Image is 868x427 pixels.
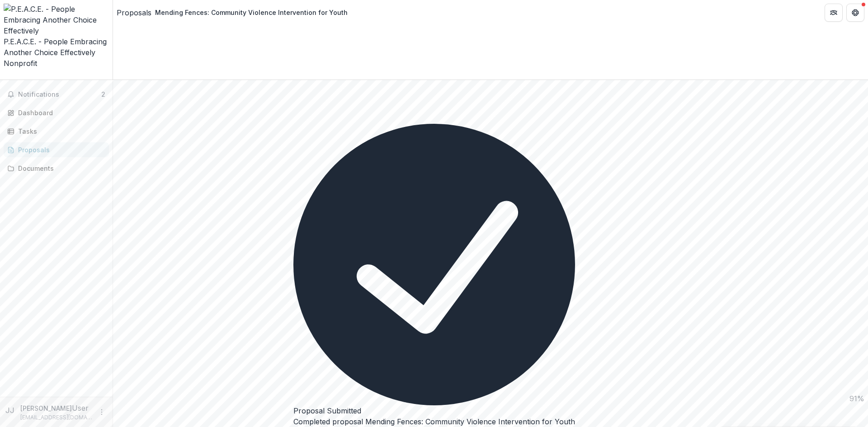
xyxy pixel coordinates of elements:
a: Dashboard [4,105,109,120]
button: Get Help [846,4,864,22]
div: Mending Fences: Community Violence Intervention for Youth [155,8,348,17]
nav: breadcrumb [117,6,351,19]
div: P.E.A.C.E. - People Embracing Another Choice Effectively [4,36,109,58]
a: Documents [4,161,109,176]
div: Dashboard [18,108,102,117]
div: Julian Jackman [5,405,17,416]
img: P.E.A.C.E. - People Embracing Another Choice Effectively [4,4,109,36]
div: Tasks [18,127,102,136]
p: 91 % [849,393,864,404]
p: [PERSON_NAME] [20,404,72,413]
a: Proposals [4,142,109,157]
button: Partners [825,4,843,22]
button: Notifications2 [4,87,109,102]
div: Proposals [18,145,102,155]
p: [EMAIL_ADDRESS][DOMAIN_NAME] [20,413,93,422]
a: Tasks [4,124,109,139]
div: Documents [18,164,102,173]
span: 2 [101,90,105,98]
a: Proposals [117,7,151,18]
span: Nonprofit [4,59,37,68]
span: Notifications [18,91,101,99]
button: More [96,407,107,418]
p: User [72,403,89,413]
